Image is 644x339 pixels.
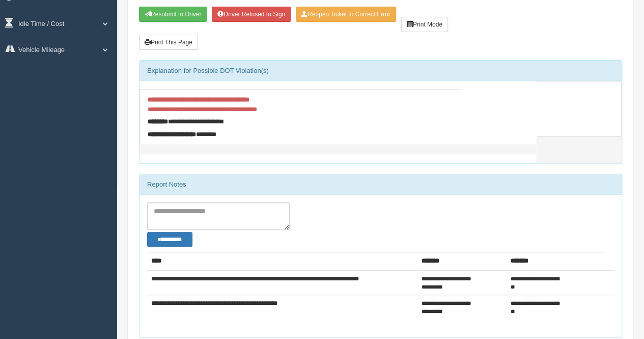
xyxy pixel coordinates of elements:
button: Driver Refused to Sign [212,7,291,22]
button: Resubmit To Driver [139,7,207,22]
button: Print This Page [139,35,198,50]
button: Print Mode [401,17,448,32]
div: Report Notes [139,174,622,195]
div: Explanation for Possible DOT Violation(s) [139,61,622,81]
button: Reopen Ticket [296,7,396,22]
button: Change Filter Options [147,232,192,247]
